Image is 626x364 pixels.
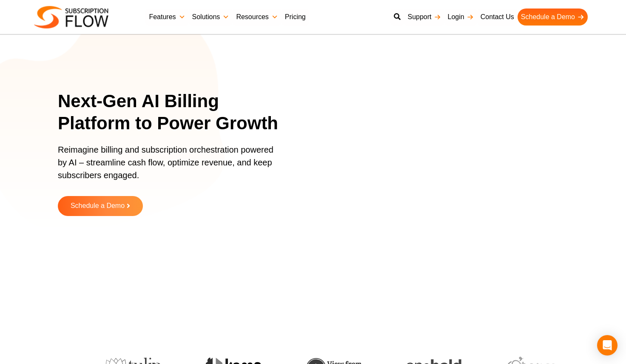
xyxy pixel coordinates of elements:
[518,9,588,26] a: Schedule a Demo
[189,9,233,26] a: Solutions
[404,9,444,26] a: Support
[233,9,281,26] a: Resources
[145,9,188,26] a: Features
[597,335,617,355] div: Open Intercom Messenger
[282,9,309,26] a: Pricing
[477,9,518,26] a: Contact Us
[444,9,477,26] a: Login
[34,6,108,28] img: Subscriptionflow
